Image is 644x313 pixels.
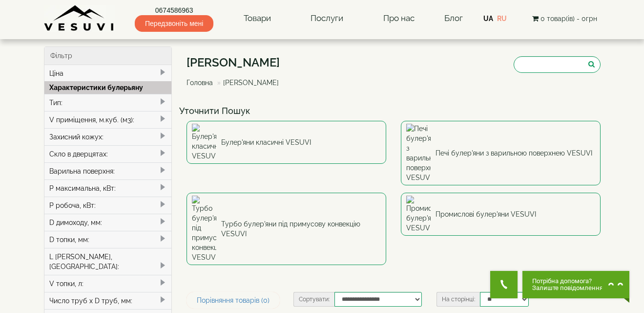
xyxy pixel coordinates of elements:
[44,197,172,214] div: P робоча, кВт:
[44,111,172,128] div: V приміщення, м.куб. (м3):
[401,121,601,185] a: Печі булер'яни з варильною поверхнею VESUVI Печі булер'яни з варильною поверхнею VESUVI
[44,145,172,162] div: Скло в дверцятах:
[44,162,172,179] div: Варильна поверхня:
[44,248,172,275] div: L [PERSON_NAME], [GEOGRAPHIC_DATA]:
[192,196,216,262] img: Турбо булер'яни під примусову конвекцію VESUVI
[490,271,518,298] button: Get Call button
[44,81,172,94] div: Характеристики булерьяну
[135,5,213,15] a: 0674586963
[483,15,493,22] a: UA
[187,79,213,87] a: Головна
[406,124,431,182] img: Печі булер'яни з варильною поверхнею VESUVI
[436,292,480,307] label: На сторінці:
[293,292,334,307] label: Сортувати:
[234,7,281,30] a: Товари
[44,47,172,65] div: Фільтр
[497,15,507,22] a: RU
[532,285,603,291] span: Залиште повідомлення
[522,271,629,298] button: Chat button
[135,15,213,32] span: Передзвоніть мені
[187,292,280,309] a: Порівняння товарів (0)
[187,193,386,265] a: Турбо булер'яни під примусову конвекцію VESUVI Турбо булер'яни під примусову конвекцію VESUVI
[44,179,172,197] div: P максимальна, кВт:
[406,196,431,233] img: Промислові булер'яни VESUVI
[215,78,279,88] li: [PERSON_NAME]
[187,121,386,164] a: Булер'яни класичні VESUVI Булер'яни класичні VESUVI
[401,193,601,236] a: Промислові булер'яни VESUVI Промислові булер'яни VESUVI
[192,124,216,161] img: Булер'яни класичні VESUVI
[540,15,597,22] span: 0 товар(ів) - 0грн
[44,231,172,248] div: D топки, мм:
[179,106,608,116] h4: Уточнити Пошук
[301,7,353,30] a: Послуги
[44,292,172,309] div: Число труб x D труб, мм:
[44,214,172,231] div: D димоходу, мм:
[44,5,115,32] img: Завод VESUVI
[374,7,424,30] a: Про нас
[44,275,172,292] div: V топки, л:
[529,13,600,24] button: 0 товар(ів) - 0грн
[187,56,286,69] h1: [PERSON_NAME]
[44,94,172,111] div: Тип:
[44,65,172,82] div: Ціна
[532,278,603,285] span: Потрібна допомога?
[44,128,172,145] div: Захисний кожух:
[444,13,463,23] a: Блог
